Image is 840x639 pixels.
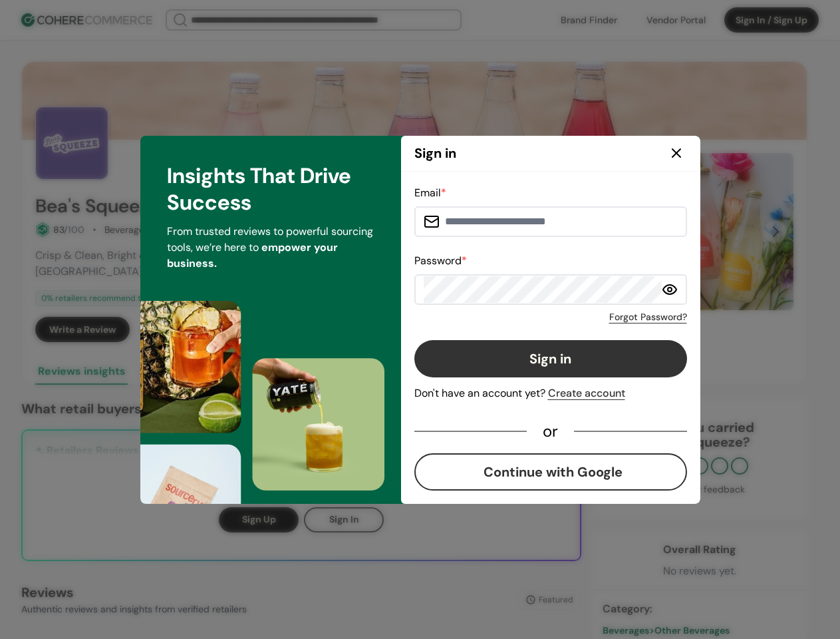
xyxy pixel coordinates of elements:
h3: Insights That Drive Success [167,162,374,216]
p: From trusted reviews to powerful sourcing tools, we’re here to [167,224,374,272]
label: Password [414,254,467,268]
button: Sign in [414,340,687,377]
div: or [527,425,574,437]
span: empower your business. [167,240,338,270]
div: Create account [548,385,625,401]
label: Email [414,186,446,200]
div: Don't have an account yet? [414,385,687,401]
a: Forgot Password? [609,310,687,324]
h2: Sign in [414,143,456,163]
button: Continue with Google [414,453,687,491]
